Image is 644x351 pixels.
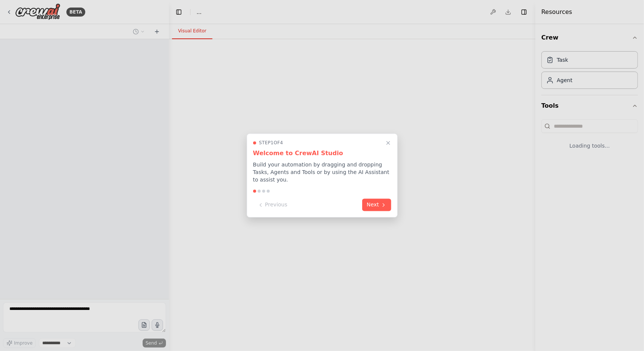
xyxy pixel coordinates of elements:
button: Hide left sidebar [174,7,184,17]
h3: Welcome to CrewAI Studio [253,149,391,158]
span: Step 1 of 4 [259,140,283,146]
button: Close walkthrough [384,139,393,148]
button: Next [362,199,391,211]
button: Previous [253,199,292,211]
p: Build your automation by dragging and dropping Tasks, Agents and Tools or by using the AI Assista... [253,161,391,184]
